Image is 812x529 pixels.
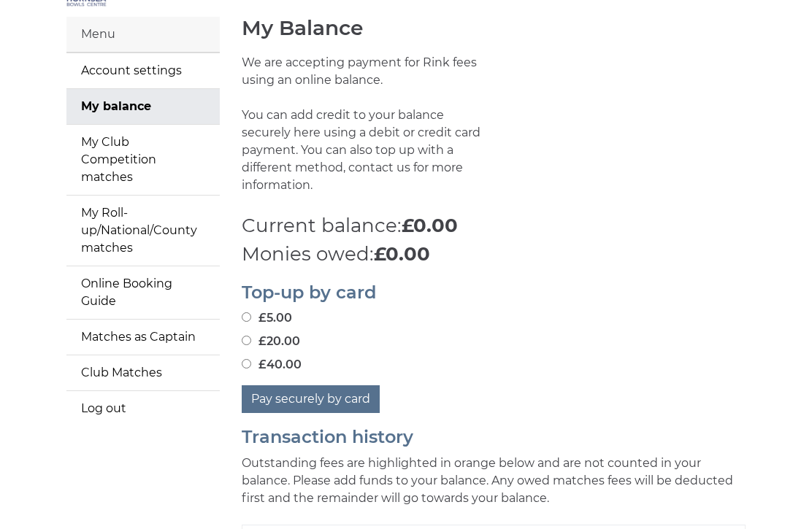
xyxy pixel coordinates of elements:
h2: Transaction history [242,428,746,447]
a: My Roll-up/National/County matches [66,196,220,266]
p: Outstanding fees are highlighted in orange below and are not counted in your balance. Please add ... [242,455,746,507]
a: Club Matches [66,355,220,390]
a: Log out [66,391,220,426]
a: Account settings [66,53,220,88]
a: My balance [66,89,220,124]
p: Current balance: [242,212,746,240]
input: £20.00 [242,336,251,345]
strong: £0.00 [402,214,458,237]
a: Matches as Captain [66,320,220,355]
p: We are accepting payment for Rink fees using an online balance. You can add credit to your balanc... [242,54,483,212]
strong: £0.00 [374,242,430,266]
h2: Top-up by card [242,283,746,302]
a: My Club Competition matches [66,125,220,195]
label: £40.00 [242,356,302,374]
label: £5.00 [242,309,292,327]
input: £40.00 [242,359,251,368]
button: Pay securely by card [242,385,380,413]
div: Menu [66,17,220,53]
p: Monies owed: [242,240,746,269]
a: Online Booking Guide [66,266,220,319]
input: £5.00 [242,312,251,322]
h1: My Balance [242,17,746,39]
label: £20.00 [242,333,300,350]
